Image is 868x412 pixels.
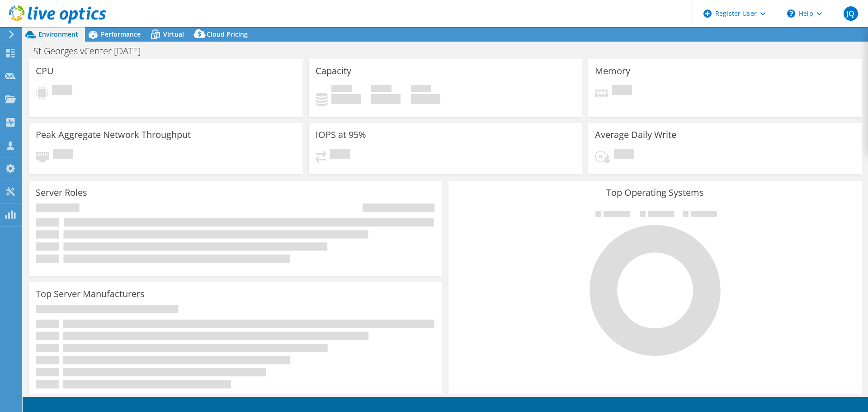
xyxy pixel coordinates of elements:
[614,149,634,161] span: Pending
[330,149,350,161] span: Pending
[29,46,155,56] h1: St Georges vCenter [DATE]
[411,94,440,104] h4: 0 GiB
[844,6,858,21] span: JQ
[316,130,366,140] h3: IOPS at 95%
[331,94,361,104] h4: 0 GiB
[612,85,632,97] span: Pending
[411,85,431,94] span: Total
[371,85,392,94] span: Free
[53,149,73,161] span: Pending
[787,9,795,18] svg: \n
[207,30,248,38] span: Cloud Pricing
[595,130,676,140] h3: Average Daily Write
[455,188,855,198] h3: Top Operating Systems
[36,66,54,76] h3: CPU
[595,66,630,76] h3: Memory
[101,30,141,38] span: Performance
[331,85,352,94] span: Used
[36,130,191,140] h3: Peak Aggregate Network Throughput
[36,289,145,299] h3: Top Server Manufacturers
[36,188,87,198] h3: Server Roles
[316,66,351,76] h3: Capacity
[163,30,184,38] span: Virtual
[38,30,78,38] span: Environment
[52,85,72,97] span: Pending
[371,94,401,104] h4: 0 GiB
